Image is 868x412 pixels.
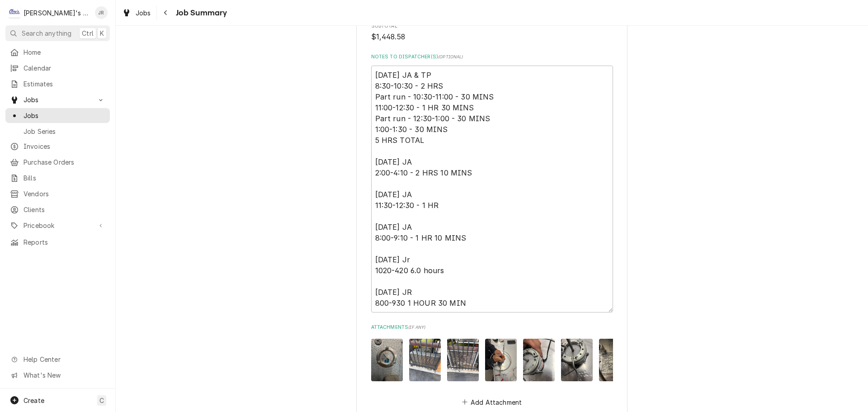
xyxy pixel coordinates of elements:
span: K [100,28,104,38]
a: Invoices [5,139,110,154]
div: Clay's Refrigeration's Avatar [8,6,21,19]
img: ZK8RsAosRV20ChTc4GPs [485,339,517,381]
a: Estimates [5,76,110,91]
a: Purchase Orders [5,155,110,170]
span: Estimates [24,79,105,89]
span: ( optional ) [438,54,463,59]
a: Go to Jobs [5,92,110,107]
span: Reports [24,237,105,247]
label: Attachments [371,324,613,331]
span: Home [24,47,105,57]
a: Go to What's New [5,368,110,383]
img: rRfGBvA6SfWvGFrKAhGJ [561,339,593,381]
button: Search anythingCtrlK [5,25,110,41]
span: Create [24,397,44,404]
a: Go to Pricebook [5,218,110,233]
button: Navigate back [159,5,173,20]
span: $1,448.58 [371,33,405,41]
a: Reports [5,235,110,250]
a: Vendors [5,186,110,201]
div: [PERSON_NAME]'s Refrigeration [24,8,90,18]
div: Attachments [371,324,613,408]
a: Go to Help Center [5,352,110,367]
span: ( if any ) [408,325,425,330]
img: AmRC1R8ySjm3CC57lGT5 [371,339,403,381]
span: Bills [24,173,105,183]
a: Calendar [5,61,110,76]
img: ITFSHNRIQaiDpylob4RB [409,339,441,381]
span: Invoices [24,142,105,151]
img: RLmEwMJ7SraBgtUg477K [523,339,555,381]
div: Subtotal [371,23,613,42]
span: Calendar [24,63,105,73]
span: Jobs [24,95,92,104]
span: Job Summary [173,7,227,19]
span: Jobs [136,8,151,18]
span: Subtotal [371,23,613,30]
span: Subtotal [371,32,613,43]
img: aWUDt4T12svyZCJBhTgm [599,339,631,381]
span: Pricebook [24,221,92,230]
span: What's New [24,370,104,380]
textarea: [DATE] JA & TP 8:30-10:30 - 2 HRS Part run - 10:30-11:00 - 30 MINS 11:00-12:30 - 1 HR 30 MINS Par... [371,66,613,313]
span: Job Series [24,127,105,136]
label: Notes to Dispatcher(s) [371,53,613,61]
span: Jobs [24,111,105,120]
a: Job Series [5,124,110,139]
span: Vendors [24,189,105,199]
button: Add Attachment [460,396,524,408]
img: g8AaqUNQjWP4lriXgKhg [447,339,479,381]
span: C [99,396,104,405]
span: Clients [24,205,105,214]
span: Help Center [24,355,104,364]
span: Ctrl [82,28,94,38]
a: Jobs [118,5,155,20]
div: C [8,6,21,19]
a: Clients [5,202,110,217]
a: Bills [5,170,110,185]
span: Purchase Orders [24,157,105,167]
a: Home [5,45,110,60]
a: Jobs [5,108,110,123]
div: Jeff Rue's Avatar [95,6,108,19]
div: Notes to Dispatcher(s) [371,53,613,313]
div: JR [95,6,108,19]
span: Search anything [22,28,71,38]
